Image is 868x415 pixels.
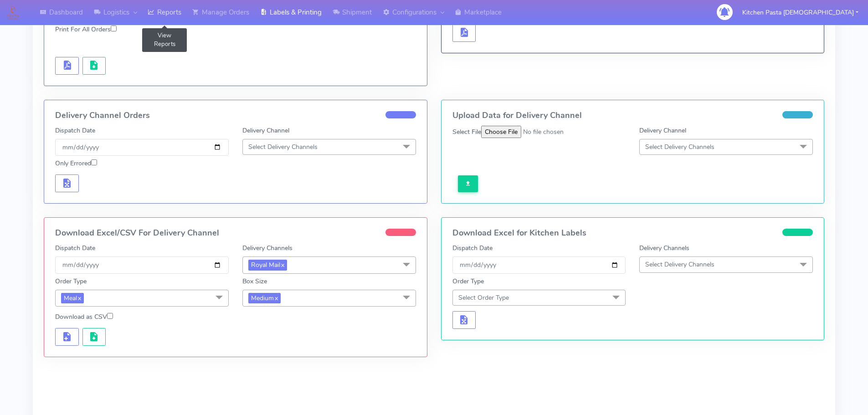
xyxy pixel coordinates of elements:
span: Select Delivery Channels [645,143,714,151]
label: Delivery Channels [242,243,293,253]
a: x [77,293,81,302]
a: x [274,293,278,302]
span: Meal [61,293,84,303]
label: Select File [452,127,481,137]
label: Print For All Orders [55,25,117,34]
a: x [280,260,284,269]
label: Box Size [242,277,267,286]
input: Print For All Orders [111,26,117,31]
label: Download as CSV [55,312,113,322]
label: Dispatch Date [452,243,493,253]
input: Only Errored [91,159,97,165]
label: Only Errored [55,159,97,168]
input: Download as CSV [107,313,113,319]
h4: Download Excel for Kitchen Labels [452,229,813,238]
label: Order Type [452,277,484,286]
span: Royal Mail [248,260,287,270]
h4: Download Excel/CSV For Delivery Channel [55,229,416,238]
label: Dispatch Date [55,243,95,253]
h4: Upload Data for Delivery Channel [452,111,813,120]
span: Select Order Type [458,293,509,302]
span: Medium [248,293,281,303]
label: Delivery Channels [639,243,689,253]
span: Select Delivery Channels [248,143,318,151]
span: Select Delivery Channels [645,260,714,269]
label: Order Type [55,277,87,286]
button: Kitchen Pasta [DEMOGRAPHIC_DATA] [735,3,865,22]
label: Dispatch Date [55,126,95,135]
h4: Delivery Channel Orders [55,111,416,120]
label: Delivery Channel [639,126,686,135]
label: Delivery Channel [242,126,289,135]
